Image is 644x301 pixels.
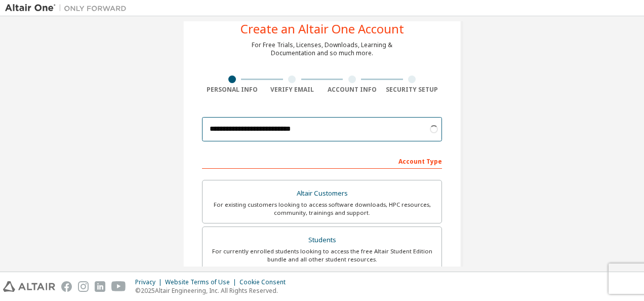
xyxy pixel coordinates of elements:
[111,281,126,292] img: youtube.svg
[382,86,442,94] div: Security Setup
[135,278,165,286] div: Privacy
[239,278,292,286] div: Cookie Consent
[5,3,132,13] img: Altair One
[209,233,435,247] div: Students
[252,41,392,57] div: For Free Trials, Licenses, Downloads, Learning & Documentation and so much more.
[3,281,55,292] img: altair_logo.svg
[78,281,89,292] img: instagram.svg
[135,286,292,295] p: © 2025 Altair Engineering, Inc. All Rights Reserved.
[240,23,404,35] div: Create an Altair One Account
[209,186,435,201] div: Altair Customers
[209,201,435,217] div: For existing customers looking to access software downloads, HPC resources, community, trainings ...
[262,86,323,94] div: Verify Email
[95,281,105,292] img: linkedin.svg
[209,247,435,264] div: For currently enrolled students looking to access the free Altair Student Edition bundle and all ...
[61,281,72,292] img: facebook.svg
[322,86,382,94] div: Account Info
[202,86,262,94] div: Personal Info
[202,153,442,169] div: Account Type
[165,278,239,286] div: Website Terms of Use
